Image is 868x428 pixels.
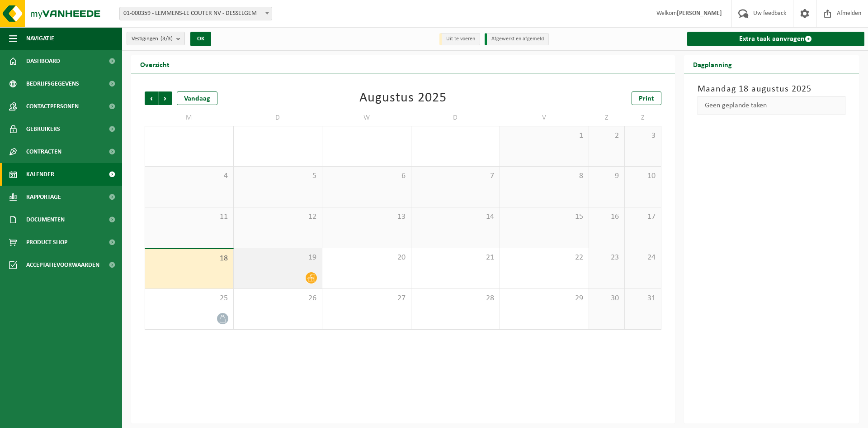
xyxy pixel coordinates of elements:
[150,171,229,181] span: 4
[485,33,549,45] li: Afgewerkt en afgemeld
[505,131,584,141] span: 1
[327,171,406,181] span: 6
[26,208,65,231] span: Documenten
[594,171,620,181] span: 9
[234,110,323,126] td: D
[416,171,495,181] span: 7
[416,253,495,263] span: 21
[150,293,229,303] span: 25
[594,131,620,141] span: 2
[684,55,741,73] h2: Dagplanning
[238,212,318,222] span: 12
[26,118,60,140] span: Gebruikers
[327,253,406,263] span: 20
[639,95,654,102] span: Print
[327,212,406,222] span: 13
[677,10,722,17] strong: [PERSON_NAME]
[500,110,589,126] td: V
[145,110,234,126] td: M
[190,32,211,46] button: OK
[629,131,656,141] span: 3
[594,212,620,222] span: 16
[120,7,272,20] span: 01-000359 - LEMMENS-LE COUTER NV - DESSELGEM
[322,110,411,126] td: W
[632,91,661,105] a: Print
[26,140,61,163] span: Contracten
[629,171,656,181] span: 10
[145,91,158,105] span: Vorige
[416,293,495,303] span: 28
[505,171,584,181] span: 8
[26,50,60,72] span: Dashboard
[26,254,99,276] span: Acceptatievoorwaarden
[131,55,179,73] h2: Overzicht
[629,293,656,303] span: 31
[238,171,318,181] span: 5
[238,253,318,263] span: 19
[119,7,272,20] span: 01-000359 - LEMMENS-LE COUTER NV - DESSELGEM
[505,253,584,263] span: 22
[629,253,656,263] span: 24
[359,91,447,105] div: Augustus 2025
[127,32,185,45] button: Vestigingen(3/3)
[238,293,318,303] span: 26
[589,110,625,126] td: Z
[327,293,406,303] span: 27
[411,110,500,126] td: D
[505,212,584,222] span: 15
[26,27,54,50] span: Navigatie
[687,32,865,46] a: Extra taak aanvragen
[132,32,173,46] span: Vestigingen
[150,254,229,264] span: 18
[26,72,79,95] span: Bedrijfsgegevens
[26,163,54,186] span: Kalender
[150,212,229,222] span: 11
[594,293,620,303] span: 30
[698,82,846,96] h3: Maandag 18 augustus 2025
[439,33,480,45] li: Uit te voeren
[629,212,656,222] span: 17
[26,186,61,208] span: Rapportage
[26,231,67,254] span: Product Shop
[160,36,173,42] count: (3/3)
[416,212,495,222] span: 14
[625,110,661,126] td: Z
[505,293,584,303] span: 29
[26,95,79,118] span: Contactpersonen
[177,91,217,105] div: Vandaag
[698,96,846,115] div: Geen geplande taken
[159,91,172,105] span: Volgende
[594,253,620,263] span: 23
